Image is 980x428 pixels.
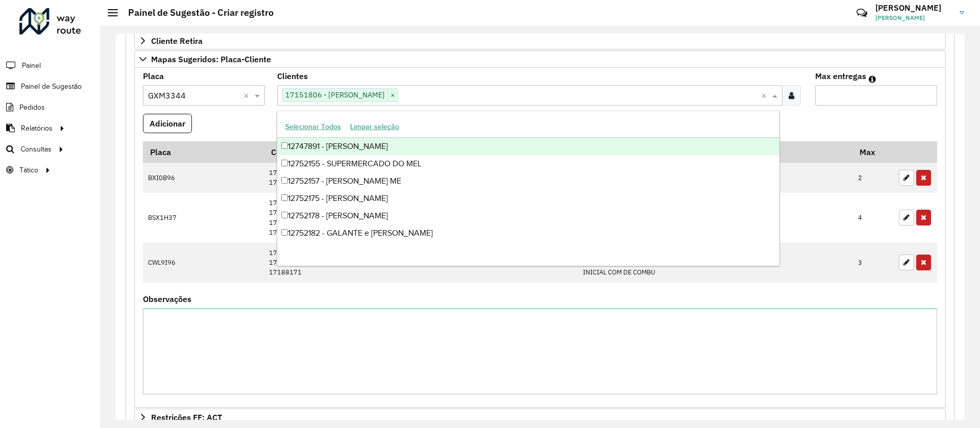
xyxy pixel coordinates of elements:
span: Clear all [243,89,252,102]
h3: [PERSON_NAME] [875,3,952,13]
div: 12747891 - [PERSON_NAME] [277,138,779,155]
a: Restrições FF: ACT [134,409,946,426]
div: 12752155 - SUPERMERCADO DO MEL [277,155,779,172]
span: Painel [22,60,41,71]
a: Cliente Retira [134,32,946,49]
em: Máximo de clientes que serão colocados na mesma rota com os clientes informados [869,75,876,83]
div: 12752182 - GALANTE e [PERSON_NAME] [277,224,779,242]
label: Placa [143,70,164,82]
td: 17125879 17136268 17188171 [264,243,578,283]
div: 12752157 - [PERSON_NAME] ME [277,172,779,190]
td: CWL9I96 [143,243,264,283]
span: Tático [19,165,38,175]
span: Mapas Sugeridos: Placa-Cliente [151,55,271,63]
th: Max [853,141,894,163]
label: Max entregas [815,70,866,82]
span: Clear all [761,89,770,102]
div: 12752178 - [PERSON_NAME] [277,207,779,224]
td: 17112082 17124982 17129710 17137773 [264,193,578,243]
span: Relatórios [21,123,53,134]
button: Limpar seleção [346,119,404,135]
label: Observações [143,293,191,305]
span: × [387,89,398,102]
td: 4 [853,193,894,243]
label: Clientes [277,70,308,82]
span: Restrições FF: ACT [151,413,222,421]
td: 3 [853,243,894,283]
td: 17118838 17133332 [264,163,578,193]
button: Adicionar [143,114,192,133]
span: Pedidos [19,102,45,113]
span: 17151806 - [PERSON_NAME] [283,89,387,101]
th: Placa [143,141,264,163]
a: Mapas Sugeridos: Placa-Cliente [134,51,946,68]
span: Cliente Retira [151,37,203,45]
button: Selecionar Todos [281,119,346,135]
th: Código Cliente [264,141,578,163]
td: BXI0B96 [143,163,264,193]
td: 2 [853,163,894,193]
div: 12752175 - [PERSON_NAME] [277,190,779,207]
span: Consultas [20,144,52,155]
span: [PERSON_NAME] [875,13,952,22]
div: Mapas Sugeridos: Placa-Cliente [134,68,946,408]
ng-dropdown-panel: Options list [277,111,779,266]
td: BSX1H37 [143,193,264,243]
a: Contato Rápido [851,2,873,24]
h2: Painel de Sugestão - Criar registro [118,7,274,18]
span: Painel de Sugestão [21,81,82,92]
